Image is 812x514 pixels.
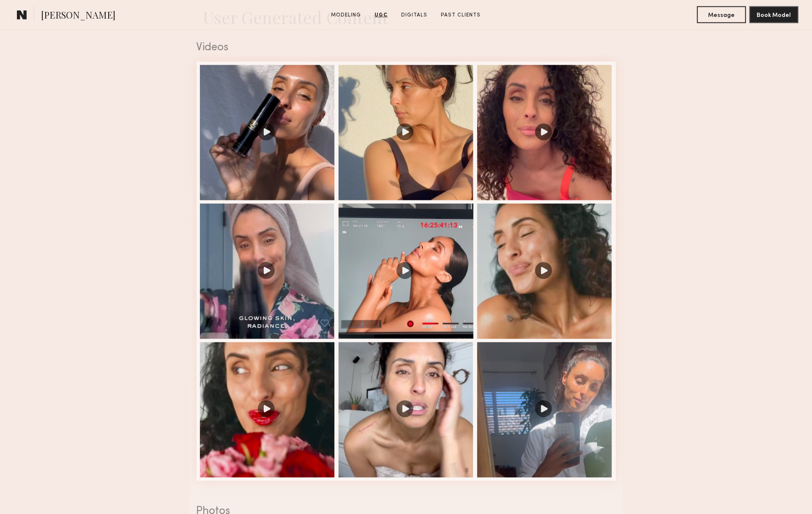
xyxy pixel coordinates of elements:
button: Message [697,6,746,23]
button: Book Model [749,6,798,23]
a: Book Model [749,11,798,18]
a: Past Clients [438,11,484,19]
a: UGC [372,11,391,19]
div: Videos [197,42,616,53]
a: Modeling [328,11,365,19]
span: [PERSON_NAME] [41,8,115,23]
a: Digitals [398,11,431,19]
